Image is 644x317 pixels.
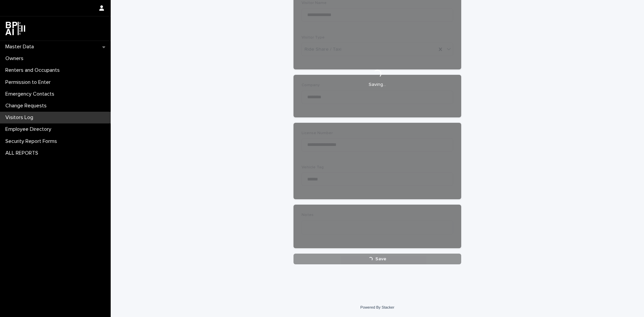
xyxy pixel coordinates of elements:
p: Owners [3,55,29,62]
p: Change Requests [3,103,52,109]
p: Master Data [3,44,39,50]
a: Powered By Stacker [360,305,394,309]
p: Permission to Enter [3,79,56,86]
button: Save [293,254,461,264]
p: ALL REPORTS [3,150,44,156]
p: Security Report Forms [3,138,62,145]
p: Visitors Log [3,114,39,121]
p: Emergency Contacts [3,91,60,97]
span: Save [375,257,386,261]
p: Renters and Occupants [3,67,65,73]
p: Employee Directory [3,126,57,133]
p: Saving… [369,82,386,88]
img: dwgmcNfxSF6WIOOXiGgu [5,22,25,35]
